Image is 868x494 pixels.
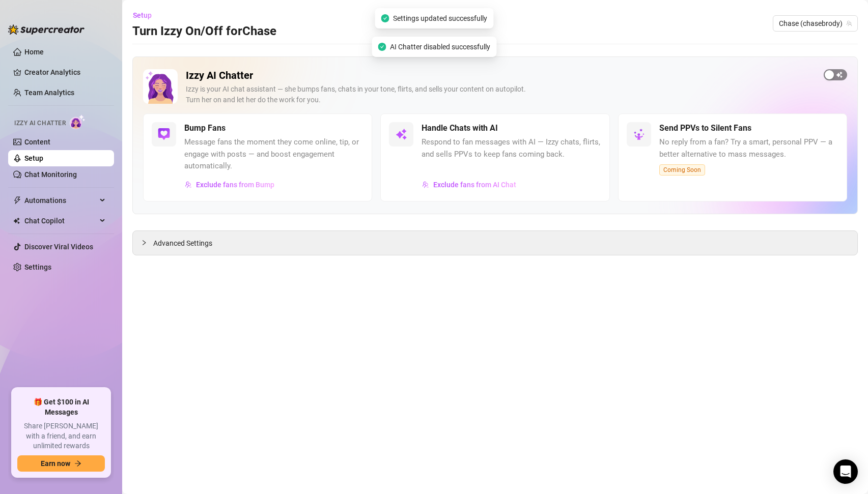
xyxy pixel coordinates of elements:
[24,64,106,80] a: Creator Analytics
[17,421,105,451] span: Share [PERSON_NAME] with a friend, and earn unlimited rewards
[24,213,97,229] span: Chat Copilot
[153,238,212,249] span: Advanced Settings
[24,48,44,56] a: Home
[24,154,43,162] a: Setup
[186,69,816,82] h2: Izzy AI Chatter
[422,181,429,188] img: svg%3e
[158,128,170,140] img: svg%3e
[433,181,516,189] span: Exclude fans from AI Chat
[185,181,192,188] img: svg%3e
[422,177,517,193] button: Exclude fans from AI Chat
[378,43,386,51] span: check-circle
[184,177,275,193] button: Exclude fans from Bump
[846,20,852,26] span: team
[24,170,77,179] a: Chat Monitoring
[659,136,838,160] span: No reply from a fan? Try a smart, personal PPV — a better alternative to mass messages.
[141,237,153,248] div: collapsed
[186,84,816,105] div: Izzy is your AI chat assistant — she bumps fans, chats in your tone, flirts, and sells your conte...
[14,119,66,128] span: Izzy AI Chatter
[24,89,74,97] a: Team Analytics
[393,13,487,24] span: Settings updated successfully
[24,192,97,209] span: Automations
[184,122,226,134] h5: Bump Fans
[13,217,20,224] img: Chat Copilot
[633,128,645,140] img: svg%3e
[659,164,705,176] span: Coming Soon
[132,23,276,40] h3: Turn Izzy On/Off for Chase
[833,459,858,484] div: Open Intercom Messenger
[659,122,751,134] h5: Send PPVs to Silent Fans
[13,196,21,205] span: thunderbolt
[24,263,51,271] a: Settings
[70,114,86,129] img: AI Chatter
[41,459,70,468] span: Earn now
[390,41,490,52] span: AI Chatter disabled successfully
[133,11,152,19] span: Setup
[395,128,407,140] img: svg%3e
[196,181,274,189] span: Exclude fans from Bump
[8,24,85,35] img: logo-BBDzfeDw.svg
[24,243,93,251] a: Discover Viral Videos
[17,455,105,472] button: Earn nowarrow-right
[132,7,160,23] button: Setup
[381,14,389,22] span: check-circle
[17,397,105,417] span: 🎁 Get $100 in AI Messages
[422,122,498,134] h5: Handle Chats with AI
[779,16,852,31] span: Chase (chasebrody)
[422,136,601,160] span: Respond to fan messages with AI — Izzy chats, flirts, and sells PPVs to keep fans coming back.
[141,240,147,246] span: collapsed
[74,460,81,467] span: arrow-right
[143,69,178,104] img: Izzy AI Chatter
[184,136,363,172] span: Message fans the moment they come online, tip, or engage with posts — and boost engagement automa...
[24,138,50,146] a: Content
